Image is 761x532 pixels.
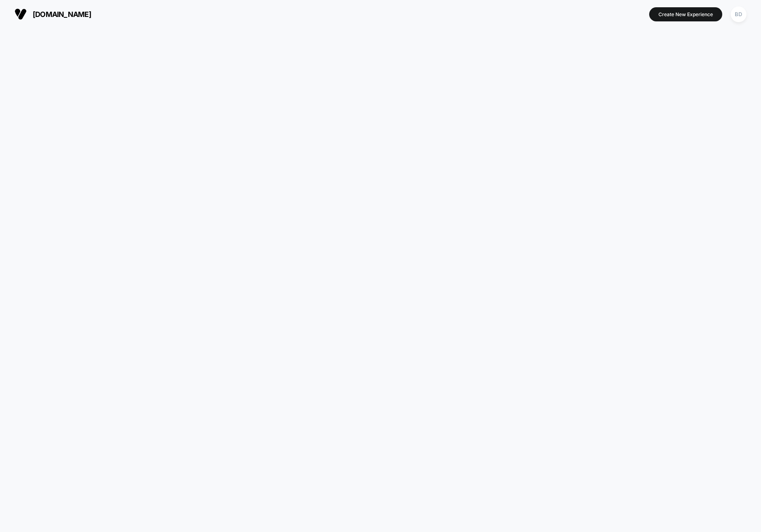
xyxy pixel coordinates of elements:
div: BD [731,6,746,22]
button: BD [728,6,749,23]
button: Create New Experience [649,7,722,21]
span: [DOMAIN_NAME] [33,10,91,19]
img: Visually logo [15,8,27,20]
button: [DOMAIN_NAME] [12,8,94,21]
